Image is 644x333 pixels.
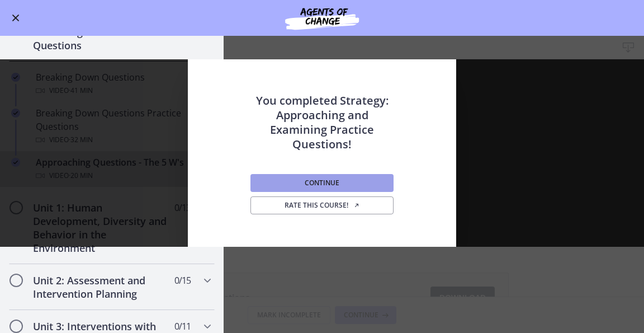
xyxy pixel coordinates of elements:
i: Opens in a new window [353,202,360,209]
span: Rate this course! [285,201,360,210]
img: Agents of Change [255,4,389,31]
h2: You completed Strategy: Approaching and Examining Practice Questions! [248,71,396,152]
button: Continue [250,174,394,192]
span: 0 / 11 [174,320,191,333]
h2: Unit 2: Assessment and Intervention Planning [33,274,169,301]
span: 0 / 15 [174,274,191,287]
a: Rate this course! Opens in a new window [250,196,394,214]
button: Enable menu [9,11,22,25]
span: Continue [305,179,339,187]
